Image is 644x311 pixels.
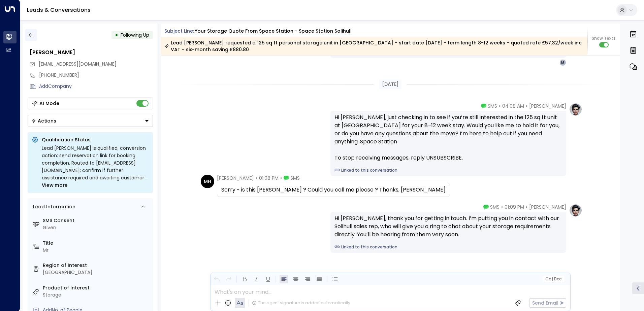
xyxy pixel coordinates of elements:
[39,83,153,90] div: AddCompany
[43,262,150,269] label: Region of Interest
[221,186,446,194] div: Sorry - is this [PERSON_NAME] ? Could you call me please ? Thanks, [PERSON_NAME]
[31,203,75,210] div: Lead Information
[28,115,153,127] div: Button group with a nested menu
[31,118,56,124] div: Actions
[43,224,150,231] div: Given
[43,247,150,254] div: Mr
[115,29,118,41] div: •
[499,103,501,109] span: •
[224,275,233,283] button: Redo
[290,175,300,181] span: SMS
[39,61,117,67] span: [EMAIL_ADDRESS][DOMAIN_NAME]
[164,39,584,53] div: Lead [PERSON_NAME] requested a 125 sq ft personal storage unit in [GEOGRAPHIC_DATA] - start date ...
[43,291,150,299] div: Storage
[28,115,153,127] button: Actions
[379,79,401,89] div: [DATE]
[542,276,564,282] button: Cc|Bcc
[39,72,153,79] div: [PHONE_NUMBER]
[39,61,117,68] span: martinh35@hotmail.com
[334,244,562,250] a: Linked to this conversation
[42,144,149,189] div: Lead [PERSON_NAME] is qualified; conversion action: send reservation link for booking completion....
[526,103,527,109] span: •
[552,277,553,281] span: |
[43,284,150,291] label: Product of Interest
[569,103,582,116] img: profile-logo.png
[529,103,566,109] span: [PERSON_NAME]
[505,204,524,210] span: 01:09 PM
[39,100,59,107] div: AI Mode
[334,214,562,239] div: Hi [PERSON_NAME], thank you for getting in touch. I’m putting you in contact with our Solihull sa...
[502,103,524,109] span: 04:08 AM
[27,6,91,14] a: Leads & Conversations
[526,204,527,210] span: •
[43,269,150,276] div: [GEOGRAPHIC_DATA]
[164,28,194,34] span: Subject Line:
[43,217,150,224] label: SMS Consent
[252,300,350,306] div: The agent signature is added automatically
[201,175,214,188] div: MH
[217,175,254,181] span: [PERSON_NAME]
[259,175,279,181] span: 01:08 PM
[592,35,616,41] span: Show Texts
[559,59,566,66] div: M
[213,275,221,283] button: Undo
[121,32,149,38] span: Following Up
[30,48,153,57] div: [PERSON_NAME]
[569,204,582,217] img: profile-logo.png
[42,136,149,143] p: Qualification Status
[256,175,257,181] span: •
[42,181,68,189] span: View more
[280,175,282,181] span: •
[490,204,500,210] span: SMS
[195,28,352,35] div: Your storage quote from Space Station - Space Station Solihull
[334,113,562,162] div: Hi [PERSON_NAME], just checking in to see if you’re still interested in the 125 sq ft unit at [GE...
[529,204,566,210] span: [PERSON_NAME]
[488,103,497,109] span: SMS
[501,204,503,210] span: •
[545,277,561,281] span: Cc Bcc
[334,167,562,173] a: Linked to this conversation
[43,240,150,247] label: Title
